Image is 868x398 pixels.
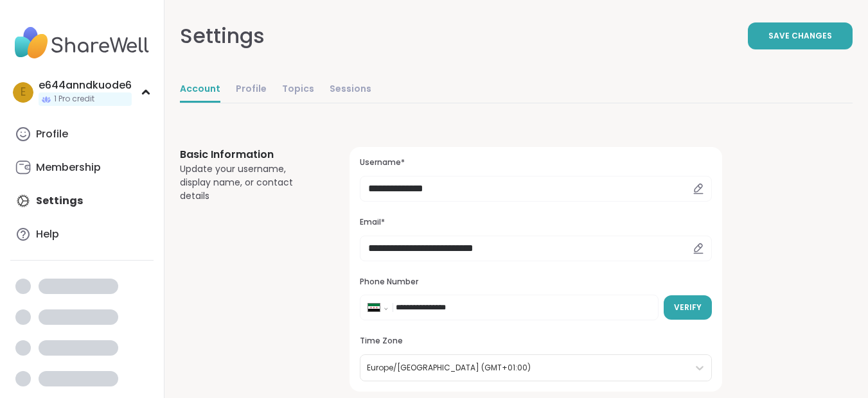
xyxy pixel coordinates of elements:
a: Topics [282,77,314,103]
span: e [21,84,26,101]
div: e644anndkuode6 [39,78,132,92]
a: Membership [10,152,154,183]
img: ShareWell Nav Logo [10,21,154,65]
a: Account [180,77,220,103]
h3: Username* [360,157,712,168]
div: Settings [180,21,265,51]
h3: Basic Information [180,147,319,162]
h3: Email* [360,217,712,228]
a: Help [10,219,154,250]
button: Verify [664,295,712,320]
div: Update your username, display name, or contact details [180,162,319,203]
span: Save Changes [768,30,832,42]
span: Verify [674,302,702,313]
a: Sessions [330,77,371,103]
h3: Phone Number [360,277,712,288]
h3: Time Zone [360,336,712,347]
a: Profile [236,77,267,103]
span: 1 Pro credit [54,94,94,105]
div: Help [36,227,59,241]
a: Profile [10,119,154,150]
button: Save Changes [748,22,853,49]
div: Membership [36,160,101,175]
div: Profile [36,127,68,141]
